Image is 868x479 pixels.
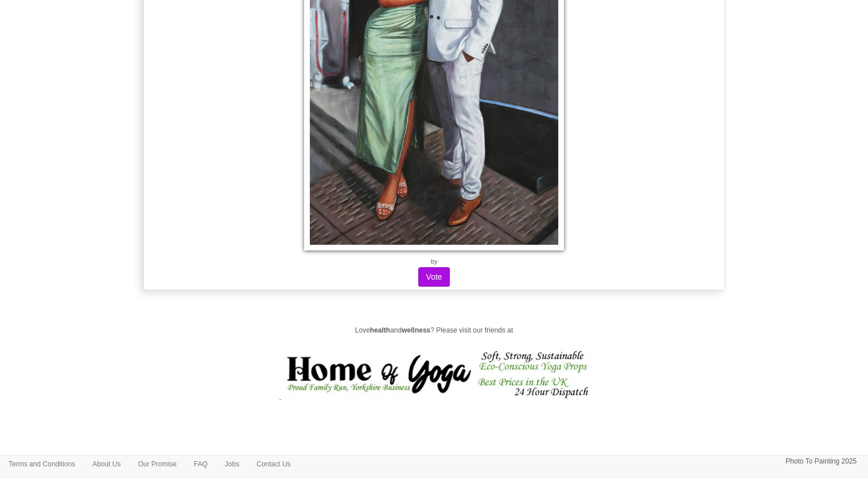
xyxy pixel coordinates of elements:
button: Vote [418,267,449,287]
a: FAQ [185,455,216,473]
a: Jobs [216,455,248,473]
strong: health [370,326,390,334]
strong: wellness [402,326,430,334]
p: Love and ? Please visit our friends at [149,325,719,337]
a: Our Promise [129,455,185,473]
p: by [147,256,722,267]
img: Home of Yoga [279,348,589,400]
a: About Us [84,455,129,473]
p: Photo To Painting 2025 [785,455,857,468]
a: Contact Us [248,455,299,473]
